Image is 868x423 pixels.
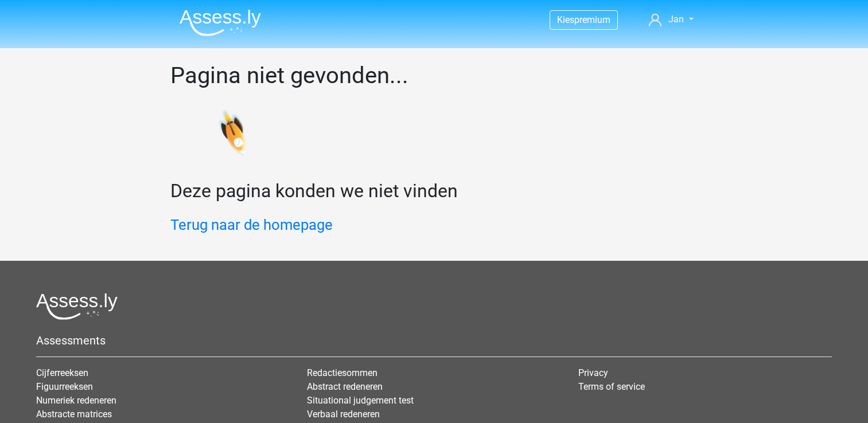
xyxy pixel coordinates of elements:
[170,180,698,202] h2: Deze pagina konden we niet vinden
[550,12,617,28] a: Kiespremium
[574,14,610,25] span: premium
[668,14,684,25] span: Jan
[307,367,377,378] a: Redactiesommen
[36,381,93,392] a: Figuurreeksen
[170,62,698,89] h1: Pagina niet gevonden...
[307,381,383,392] a: Abstract redeneren
[36,395,116,406] a: Numeriek redeneren
[578,381,645,392] a: Terms of service
[150,85,260,189] img: spaceship-tilt.54adf63d3263.svg
[578,367,608,378] a: Privacy
[307,409,380,420] a: Verbaal redeneren
[36,367,88,378] a: Cijferreeksen
[180,9,261,36] img: Assessly
[307,395,414,406] a: Situational judgement test
[644,13,698,26] a: Jan
[170,216,333,233] a: Terug naar de homepage
[36,293,118,320] img: Assessly logo
[36,334,832,347] h5: Assessments
[557,14,574,25] span: Kies
[36,409,112,420] a: Abstracte matrices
